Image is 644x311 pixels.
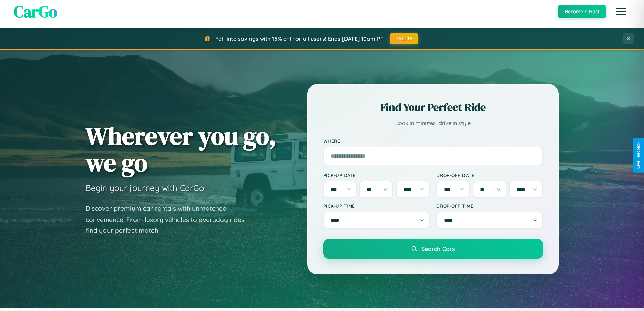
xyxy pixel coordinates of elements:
h2: Find Your Perfect Ride [323,100,543,115]
label: Drop-off Time [436,203,543,209]
p: Book in minutes, drive in style [323,118,543,128]
button: Become a Host [558,5,606,18]
button: Search Cars [323,239,543,259]
h3: Begin your journey with CarGo [86,183,204,193]
label: Where [323,138,543,144]
label: Pick-up Time [323,203,430,209]
h1: Wherever you go, we go [86,123,276,176]
span: CarGo [14,0,57,23]
button: Open menu [612,2,630,21]
span: Search Cars [421,245,455,252]
label: Pick-up Date [323,172,430,178]
p: Discover premium car rentals with unmatched convenience. From luxury vehicles to everyday rides, ... [86,203,255,236]
button: FALL15 [390,33,418,44]
label: Drop-off Date [436,172,543,178]
div: Give Feedback [636,142,641,169]
span: Fall into savings with 15% off for all users! Ends [DATE] 10am PT. [215,35,385,42]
